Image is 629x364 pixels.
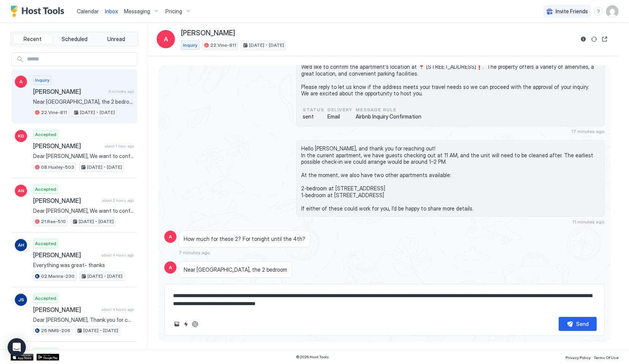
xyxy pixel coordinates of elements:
[249,42,284,49] span: [DATE] - [DATE]
[77,7,99,15] a: Calendar
[79,218,114,225] span: [DATE] - [DATE]
[24,53,137,66] input: Input Field
[80,109,115,116] span: [DATE] - [DATE]
[303,106,324,113] span: status
[181,29,235,38] span: [PERSON_NAME]
[41,109,67,116] span: 22.Vine-811
[559,317,597,331] button: Send
[13,34,53,44] button: Recent
[35,77,49,84] span: Inquiry
[327,106,353,113] span: Delivery
[184,236,305,242] span: How much for these 2? For tonight until the 4th?
[356,106,421,113] span: Message Rule
[594,355,618,360] span: Terms Of Use
[105,7,118,15] a: Inbox
[18,242,24,248] span: AH
[594,353,618,361] a: Terms Of Use
[109,89,134,94] span: 6 minutes ago
[571,128,605,134] span: 17 minutes ago
[35,349,56,356] span: Accepted
[165,8,182,15] span: Pricing
[33,251,98,259] span: [PERSON_NAME]
[87,273,122,280] span: [DATE] - [DATE]
[296,355,329,359] span: © 2025 Host Tools
[18,187,24,194] span: AN
[303,113,324,120] span: sent
[33,153,134,160] span: Dear [PERSON_NAME], We want to confirm that you’ve read the pre-booking message about the propert...
[172,320,181,329] button: Upload image
[327,113,353,120] span: Email
[191,320,200,329] button: ChatGPT Auto Reply
[18,296,24,303] span: JS
[356,113,421,120] span: Airbnb Inquiry Confirmation
[41,273,75,280] span: 02.Marina-230
[41,218,66,225] span: 21.Rae-510
[77,8,99,14] span: Calendar
[565,355,591,360] span: Privacy Policy
[35,295,56,302] span: Accepted
[33,317,134,323] span: Dear [PERSON_NAME], Thank you for choosing to stay at our apartment. 📅 I’d like to confirm your r...
[41,327,70,334] span: 25.NMS-206
[87,164,122,171] span: [DATE] - [DATE]
[54,34,95,44] button: Scheduled
[606,5,618,17] div: User profile
[11,32,138,46] div: tab-group
[102,198,134,203] span: about 2 hours ago
[33,88,106,95] span: [PERSON_NAME]
[33,142,102,150] span: [PERSON_NAME]
[41,164,74,171] span: 08.Huxley-503
[565,353,591,361] a: Privacy Policy
[107,36,125,43] span: Unread
[11,6,68,17] a: Host Tools Logo
[589,35,599,44] button: Sync reservation
[179,250,210,255] span: 7 minutes ago
[169,264,172,271] span: A
[96,34,136,44] button: Unread
[62,36,87,43] span: Scheduled
[210,42,236,49] span: 22.Vine-811
[164,35,168,44] span: A
[33,262,134,269] span: Everything was great- thanks
[35,240,56,247] span: Accepted
[169,233,172,240] span: A
[102,253,134,258] span: about 4 hours ago
[83,327,118,334] span: [DATE] - [DATE]
[105,144,134,149] span: about 1 hour ago
[181,320,191,329] button: Quick reply
[102,307,134,312] span: about 4 hours ago
[24,36,41,43] span: Recent
[37,354,59,361] a: Google Play Store
[579,35,588,44] button: Reservation information
[184,266,287,273] span: Near [GEOGRAPHIC_DATA], the 2 bedroom
[556,8,588,15] span: Invite Friends
[301,145,600,212] span: Hello [PERSON_NAME], and thank you for reaching out! In the current apartment, we have guests che...
[183,42,197,49] span: Inquiry
[105,8,118,14] span: Inbox
[576,320,589,328] div: Send
[33,306,98,313] span: [PERSON_NAME]
[35,131,56,138] span: Accepted
[18,133,24,139] span: KD
[19,78,22,85] span: A
[35,186,56,193] span: Accepted
[600,35,609,44] button: Open reservation
[33,207,134,214] span: Dear [PERSON_NAME], We want to confirm that you’ve read the pre-booking message about the propert...
[33,197,99,204] span: [PERSON_NAME]
[572,219,605,225] span: 11 minutes ago
[594,7,603,16] div: menu
[8,338,26,356] div: Open Intercom Messenger
[124,8,150,15] span: Messaging
[11,354,33,361] a: App Store
[33,98,134,105] span: Near [GEOGRAPHIC_DATA], the 2 bedroom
